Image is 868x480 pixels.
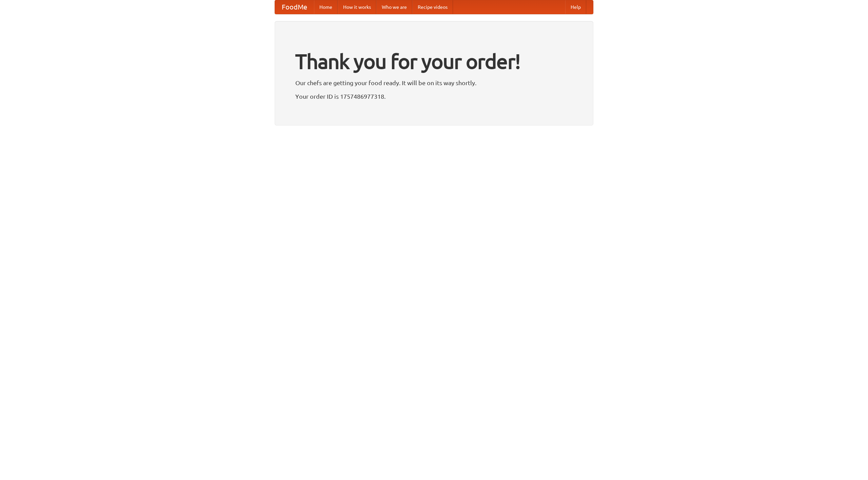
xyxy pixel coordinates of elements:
a: Home [314,0,338,14]
a: FoodMe [275,0,314,14]
p: Your order ID is 1757486977318. [295,91,573,101]
p: Our chefs are getting your food ready. It will be on its way shortly. [295,78,573,88]
a: Help [565,0,586,14]
a: Recipe videos [412,0,453,14]
h1: Thank you for your order! [295,45,573,78]
a: How it works [338,0,376,14]
a: Who we are [376,0,412,14]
